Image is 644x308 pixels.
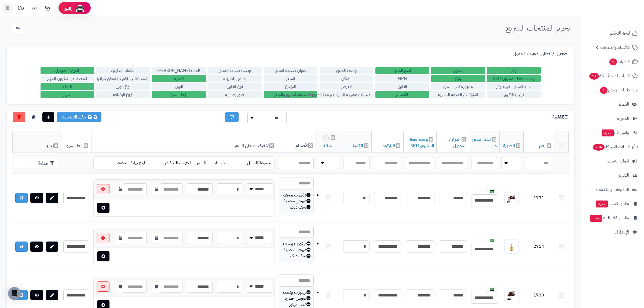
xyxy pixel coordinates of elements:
[609,58,617,65] span: 1
[472,136,497,149] a: اسم المنتج
[487,67,541,74] label: رقم
[584,211,641,224] a: تطبيق نقاط البيعجديد
[592,143,630,151] span: السلات المتروكة
[506,23,570,32] h1: تحرير المنتجات السريع
[282,253,311,259] div: تحف ديكور
[584,140,641,153] a: السلات المتروكة284
[213,157,234,170] td: الأولوية
[584,155,641,168] a: أدوات التسويق
[264,91,317,98] label: تخفيضات على السعر
[195,157,213,170] td: السعر
[596,201,608,207] span: جديد
[100,157,149,170] td: تاريخ نهاية التخفيض
[600,87,608,94] span: 1
[14,3,28,15] a: تحديثات المنصة
[282,295,311,302] div: عروض حصرية
[41,75,94,82] label: الخصم من مخزون الخيار
[584,126,641,139] a: وآتس آبجديد
[503,143,515,149] a: الصورة
[57,112,101,122] a: حفظ التعديلات
[610,29,630,37] span: لوحة التحكم
[609,58,630,65] span: الطلبات
[584,84,641,97] a: طلبات الإرجاع1
[148,157,195,170] td: تاريخ بدء التخفيض
[75,3,85,13] img: ai-face.png
[375,91,429,98] label: الأقسام
[487,91,541,98] label: ترتيب الظهور
[282,290,311,296] div: ديكورات وتحف
[589,72,630,80] span: المراجعات والأسئلة
[490,239,494,242] img: العربية
[552,115,569,120] h3: القائمة
[601,129,629,136] span: وآتس آب
[320,67,373,74] label: وصف المنتج
[584,112,641,125] a: المدونة
[595,200,629,207] span: تطبيق المتجر
[490,190,494,193] img: العربية
[602,129,614,136] span: جديد
[487,83,541,90] label: حالة المنتج الغير متوفر
[431,83,485,90] label: منتج يتطلب شحن
[152,67,206,74] label: كلمات [PERSON_NAME]
[383,143,395,149] a: الباركود
[375,83,429,90] label: الطول
[152,75,206,82] label: الكمية
[584,69,641,82] a: المراجعات والأسئلة13
[375,75,429,82] label: MPN
[614,228,629,236] span: الإعدادات
[584,226,641,239] a: الإعدادات
[409,136,434,149] a: وحده حفظ المخزون SKU
[282,198,311,204] div: عروض حصرية
[599,86,630,94] span: طلبات الإرجاع
[96,67,150,74] label: الكلمات الدليلية
[320,83,373,90] label: العرض
[524,222,554,271] td: 2914
[277,131,316,153] th: الأقسام
[96,75,150,82] label: الحد الأدنى للكمية الممكن شرائها
[320,91,373,98] label: منتجات مقترحة للشراء مع هذا المنتج (منتجات تُشترى معًا)
[12,131,61,153] th: تحرير
[91,131,277,153] th: تخفيضات على السعر
[600,44,630,51] span: الأقسام والمنتجات
[539,143,546,149] a: رقم
[41,67,94,74] label: النوع / الموديل
[61,131,91,153] th: رابط السيو
[375,67,429,74] label: اسم المنتج
[513,51,569,57] h3: تفعيل / تعطليل صفوف الجدول
[282,204,311,210] div: تحف ديكور
[208,67,262,74] label: وصف صفحة المنتج
[584,197,641,210] a: تطبيق المتجرجديد
[234,157,275,170] td: مجموعة العميل
[64,5,72,11] span: رفيق
[41,83,94,90] label: الحالة
[589,73,599,80] span: 13
[487,75,541,82] label: وحده حفظ المخزون SKU
[490,288,494,291] img: العربية
[524,174,554,222] td: 1731
[584,183,641,196] a: التطبيقات والخدمات
[264,67,317,74] label: عنوان صفحة المنتج
[606,157,629,165] span: أدوات التسويق
[590,215,602,222] span: جديد
[41,91,94,98] label: تحرير
[590,214,629,222] span: تطبيق نقاط البيع
[323,143,334,149] a: الحالة
[282,302,311,308] div: تحف ديكور
[208,75,262,82] label: خاضع للضريبة
[282,241,311,247] div: ديكورات وتحف
[431,67,485,74] label: الصورة
[208,91,262,98] label: صور إضافية
[152,91,206,98] label: رابط السيو
[584,27,641,40] a: لوحة التحكم
[8,287,21,300] div: Open Intercom Messenger
[208,83,262,90] label: نوع الطول
[96,83,150,90] label: نوع الوزن
[593,144,605,151] span: 284
[152,83,206,90] label: الوزن
[282,192,311,198] div: ديكورات وتحف
[320,75,373,82] label: المكان
[619,101,629,108] span: العملاء
[431,75,485,82] label: الباركود
[264,75,317,82] label: السعر
[431,91,485,98] label: الماركات / العلامة التجارية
